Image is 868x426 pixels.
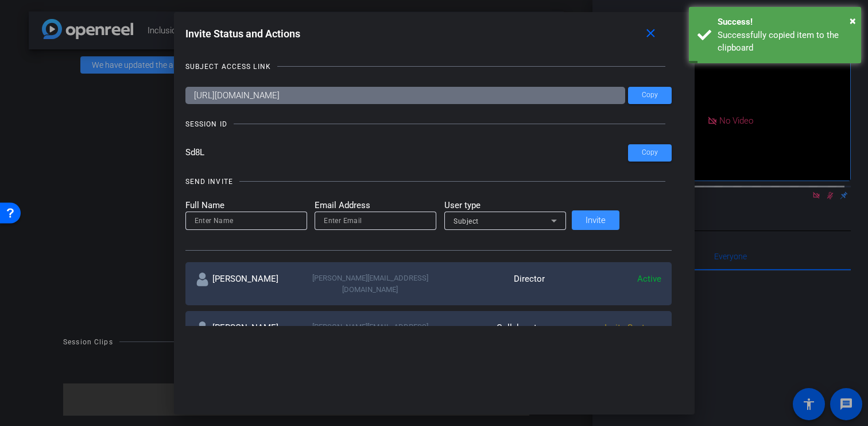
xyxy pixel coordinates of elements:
[315,199,436,212] mat-label: Email Address
[195,214,298,228] input: Enter Name
[628,87,672,104] button: Copy
[312,321,428,344] div: [PERSON_NAME][EMAIL_ADDRESS][PERSON_NAME][DOMAIN_NAME]
[185,61,672,72] openreel-title-line: SUBJECT ACCESS LINK
[185,118,227,130] div: SESSION ID
[185,24,672,44] div: Invite Status and Actions
[324,214,427,228] input: Enter Email
[604,323,645,333] span: Invite Sent
[185,176,233,187] div: SEND INVITE
[637,274,661,284] span: Active
[454,217,479,225] span: Subject
[648,321,661,335] mat-icon: more_horiz
[642,148,658,157] span: Copy
[644,26,658,41] mat-icon: close
[642,91,658,99] span: Copy
[185,176,672,187] openreel-title-line: SEND INVITE
[428,273,545,295] div: Director
[718,29,852,55] div: Successfully copied item to the clipboard
[718,16,852,29] div: Success!
[185,118,672,130] openreel-title-line: SESSION ID
[185,61,271,72] div: SUBJECT ACCESS LINK
[428,321,545,344] div: Collaborator
[850,14,856,28] span: ×
[196,321,312,344] div: [PERSON_NAME]
[185,199,307,212] mat-label: Full Name
[312,273,428,295] div: [PERSON_NAME][EMAIL_ADDRESS][DOMAIN_NAME]
[444,199,566,212] mat-label: User type
[850,12,856,29] button: Close
[628,144,672,162] button: Copy
[196,273,312,295] div: [PERSON_NAME]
